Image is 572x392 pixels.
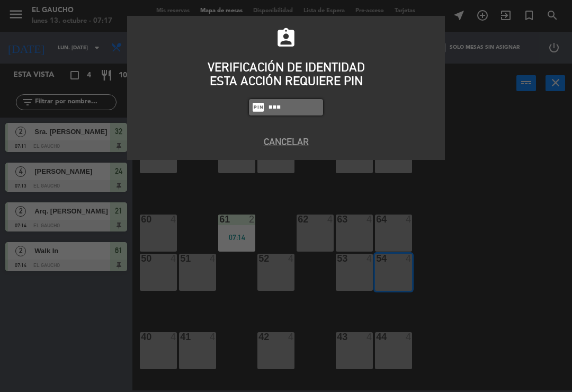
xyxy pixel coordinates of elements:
div: VERIFICACIÓN DE IDENTIDAD [135,60,437,74]
div: ESTA ACCIÓN REQUIERE PIN [135,74,437,88]
input: 1234 [267,101,320,113]
button: Cancelar [135,135,437,149]
i: fiber_pin [252,101,265,114]
i: assignment_ind [275,27,297,49]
